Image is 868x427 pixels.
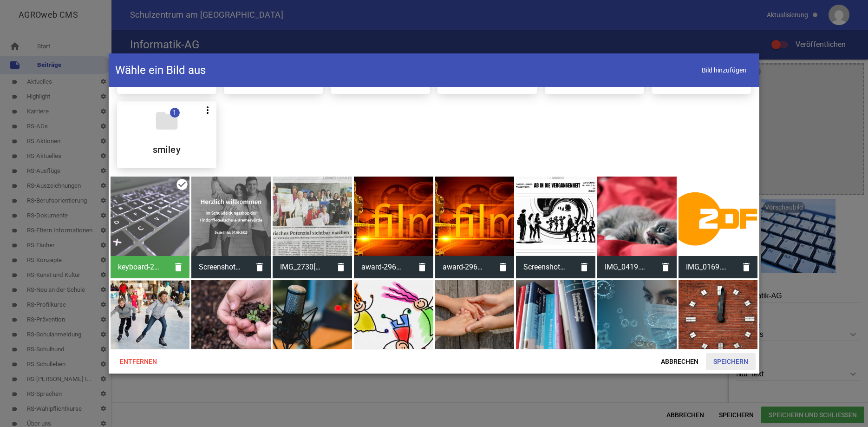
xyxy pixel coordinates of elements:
span: IMG_2730[1].JPG [273,255,330,279]
i: more_vert [202,105,213,116]
span: keyboard-2098301.jpg [111,255,168,279]
span: Screenshot 2025-06-14 at 11-33-16 AB IN DIE VERGANGENHEIT - Theatervorstellung Ab in die Vergange... [516,255,573,279]
span: IMG_0419.jpeg [597,255,654,279]
i: delete [654,256,677,278]
button: more_vert [199,101,216,118]
i: delete [248,256,271,278]
span: IMG_0169.png [679,255,736,279]
span: Bild hinzufügen [695,60,753,79]
i: delete [167,256,189,278]
h5: smiley [153,145,181,154]
i: delete [573,256,595,278]
span: award-2969422.jpg [435,255,492,279]
div: smiley [117,101,216,168]
i: delete [411,256,433,278]
span: Screenshot 2025-08-15 at 08-45-58 LOMESTAR Schulkleidung Findorff-Realschule Bremervörde – Schulk... [191,255,248,279]
i: delete [330,256,352,278]
i: delete [735,256,757,278]
span: Entfernen [112,353,164,370]
h4: Wähle ein Bild aus [115,63,206,78]
span: Abbrechen [653,353,706,370]
span: award-2969422.jpg [354,255,411,279]
span: 1 [170,108,180,118]
span: Speichern [706,353,756,370]
i: folder [154,108,180,134]
i: delete [492,256,514,278]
